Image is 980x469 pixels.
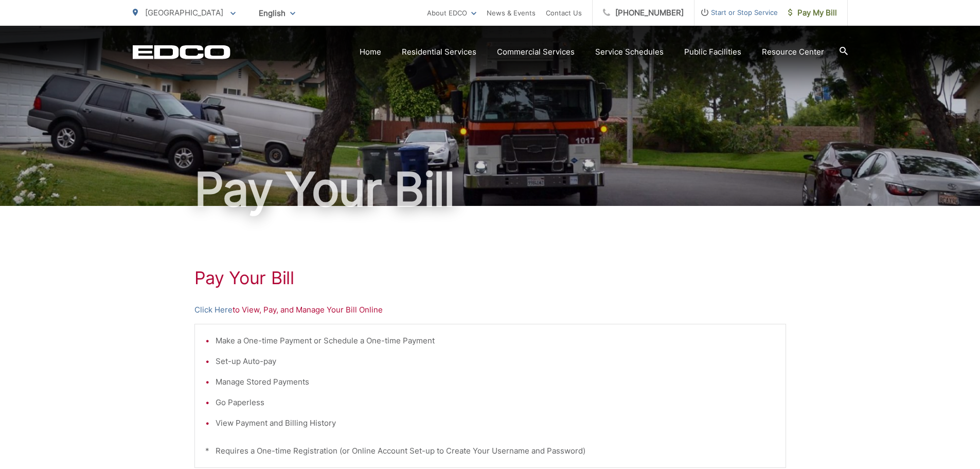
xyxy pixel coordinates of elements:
[595,46,664,58] a: Service Schedules
[194,304,786,316] p: to View, Pay, and Manage Your Bill Online
[145,8,223,18] span: [GEOGRAPHIC_DATA]
[497,46,575,58] a: Commercial Services
[133,164,848,215] h1: Pay Your Bill
[546,7,582,19] a: Contact Us
[194,268,786,288] h1: Pay Your Bill
[133,45,230,59] a: EDCD logo. Return to the homepage.
[788,7,837,19] span: Pay My Bill
[684,46,741,58] a: Public Facilities
[216,335,775,347] li: Make a One-time Payment or Schedule a One-time Payment
[216,417,775,429] li: View Payment and Billing History
[402,46,476,58] a: Residential Services
[427,7,476,19] a: About EDCO
[216,376,775,388] li: Manage Stored Payments
[251,4,303,22] span: English
[762,46,824,58] a: Resource Center
[216,355,775,368] li: Set-up Auto-pay
[205,445,775,457] p: * Requires a One-time Registration (or Online Account Set-up to Create Your Username and Password)
[194,304,233,316] a: Click Here
[216,396,775,409] li: Go Paperless
[487,7,536,19] a: News & Events
[360,46,381,58] a: Home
